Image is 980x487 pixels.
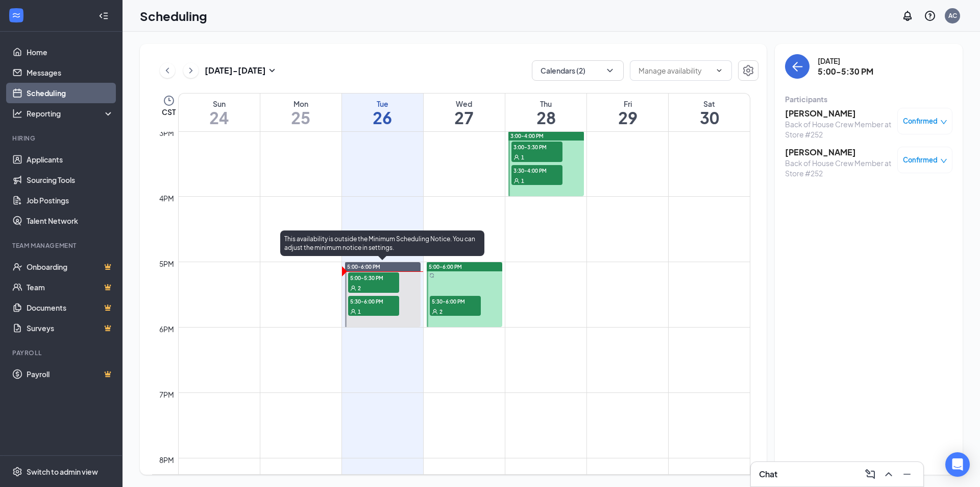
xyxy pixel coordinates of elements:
div: AC [948,11,957,20]
div: 5pm [157,258,176,269]
a: August 27, 2025 [424,94,505,131]
span: down [940,119,947,126]
div: Hiring [12,134,112,143]
a: TeamCrown [27,277,114,297]
span: 5:00-6:00 PM [429,263,462,270]
svg: ChevronDown [715,66,723,75]
a: PayrollCrown [27,364,114,384]
span: 5:30-6:00 PM [348,296,399,306]
h3: [PERSON_NAME] [785,147,892,158]
h1: 30 [669,109,750,126]
a: DocumentsCrown [27,297,114,318]
h1: Scheduling [140,7,207,25]
span: 1 [521,154,524,161]
span: 2 [439,308,443,315]
div: Reporting [27,108,114,119]
svg: User [350,285,356,291]
div: Back of House Crew Member at Store #252 [785,119,892,140]
a: August 28, 2025 [505,94,586,131]
button: ChevronRight [183,63,199,78]
svg: Notifications [901,10,914,22]
div: Tue [342,99,423,109]
svg: ComposeMessage [864,468,876,480]
div: Mon [260,99,341,109]
h3: [PERSON_NAME] [785,108,892,119]
svg: User [350,309,356,315]
span: 5:00-6:00 PM [347,263,380,270]
svg: SmallChevronDown [266,64,278,77]
h1: 29 [587,109,668,126]
span: Confirmed [903,155,938,165]
h1: 27 [424,109,505,126]
span: 5:00-5:30 PM [348,272,399,283]
svg: Settings [742,64,754,77]
div: 3pm [157,127,176,138]
h1: 25 [260,109,341,126]
a: August 30, 2025 [669,94,750,131]
svg: QuestionInfo [924,10,936,22]
svg: ChevronUp [883,468,895,480]
div: This availability is outside the Minimum Scheduling Notice. You can adjust the minimum notice in ... [280,230,484,256]
div: Team Management [12,241,112,250]
svg: User [513,178,520,184]
span: 3:30-4:00 PM [511,165,562,175]
span: Confirmed [903,116,938,126]
div: 8pm [157,454,176,466]
button: ChevronLeft [160,63,175,78]
span: 1 [521,177,524,184]
span: 1 [358,308,361,315]
button: Calendars (2)ChevronDown [532,60,624,81]
button: Settings [738,60,758,81]
a: Messages [27,62,114,83]
span: 3:00-3:30 PM [511,142,562,152]
svg: ChevronLeft [162,64,173,77]
svg: WorkstreamLogo [11,10,21,20]
button: Minimize [899,466,915,482]
span: 2 [358,285,361,292]
span: down [940,157,947,165]
div: 7pm [157,389,176,400]
a: SurveysCrown [27,318,114,338]
a: August 26, 2025 [342,94,423,131]
a: Sourcing Tools [27,170,114,190]
svg: Sync [429,273,434,278]
span: 3:00-4:00 PM [510,132,544,140]
div: Fri [587,99,668,109]
span: CST [162,107,176,117]
a: Applicants [27,149,114,170]
svg: Minimize [901,468,913,480]
svg: ChevronDown [605,65,615,76]
svg: Analysis [12,108,22,119]
svg: User [432,309,438,315]
div: Back of House Crew Member at Store #252 [785,158,892,178]
div: Open Intercom Messenger [945,452,970,477]
a: Job Postings [27,190,114,211]
a: August 24, 2025 [179,94,260,131]
a: Scheduling [27,83,114,103]
svg: User [513,154,520,160]
div: Switch to admin view [27,467,98,477]
button: ComposeMessage [862,466,878,482]
span: 5:30-6:00 PM [430,296,481,306]
h3: 5:00-5:30 PM [818,66,873,77]
svg: Settings [12,467,22,477]
svg: ArrowLeft [791,60,803,73]
button: ChevronUp [880,466,897,482]
div: Sat [669,99,750,109]
div: Sun [179,99,260,109]
svg: Collapse [99,11,109,21]
div: Participants [785,94,952,104]
button: back-button [785,54,810,79]
h3: Chat [759,469,777,480]
h1: 24 [179,109,260,126]
a: Talent Network [27,211,114,231]
div: Thu [505,99,586,109]
a: OnboardingCrown [27,257,114,277]
input: Manage availability [639,65,711,76]
div: 4pm [157,193,176,204]
div: 6pm [157,323,176,335]
svg: Clock [163,95,175,107]
a: August 29, 2025 [587,94,668,131]
div: Payroll [12,349,112,357]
